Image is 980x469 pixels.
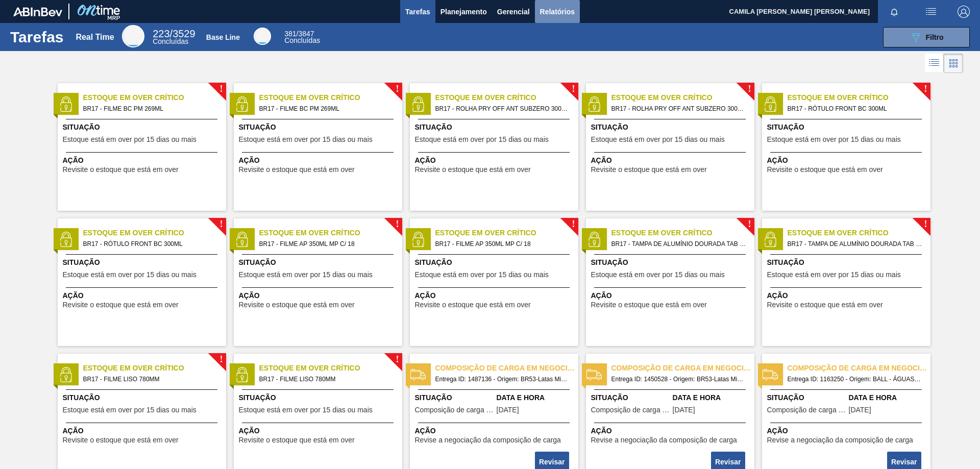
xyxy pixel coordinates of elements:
img: status [763,367,778,382]
span: Estoque está em over por 15 dias ou mais [591,271,725,279]
span: Estoque está em over por 15 dias ou mais [415,271,549,279]
span: Ação [239,426,400,436]
span: BR17 - RÓTULO FRONT BC 300ML [788,103,922,114]
span: Situação [767,122,928,133]
img: userActions [925,6,937,18]
span: ! [572,220,575,228]
img: status [58,96,73,112]
span: Revisite o estoque que está em over [415,166,531,174]
span: Relatórios [540,6,575,18]
span: Situação [239,392,400,403]
span: Estoque em Over Crítico [83,363,226,374]
span: Data e Hora [497,392,576,403]
span: Estoque está em over por 15 dias ou mais [415,136,549,143]
span: Tarefas [405,6,430,18]
span: / 3847 [284,30,314,38]
span: Ação [767,290,928,301]
img: status [410,232,426,247]
span: Situação [767,257,928,268]
span: Composição de carga em negociação [611,363,754,374]
img: status [234,232,250,247]
span: Concluídas [153,37,188,45]
span: Estoque está em over por 15 dias ou mais [767,136,901,143]
span: / 3529 [153,28,195,39]
span: Entrega ID: 1163250 - Origem: BALL - ÁGUAS CLARAS (SC) - Destino: BR17 [788,374,922,385]
div: Visão em Cards [944,54,963,73]
div: Real Time [153,30,195,45]
span: Estoque em Over Crítico [259,363,402,374]
span: 223 [153,28,169,39]
span: Ação [591,290,752,301]
span: Estoque em Over Crítico [435,92,578,103]
span: Situação [63,257,224,268]
button: Notificações [878,5,911,19]
img: status [410,96,426,112]
span: Data e Hora [849,392,928,403]
span: Ação [63,290,224,301]
span: Situação [415,257,576,268]
span: BR17 - FILME LISO 780MM [83,374,218,385]
span: Ação [63,426,224,436]
span: Ação [239,155,400,166]
img: Logout [958,6,970,18]
span: Ação [591,426,752,436]
span: Planejamento [440,6,487,18]
img: status [763,232,778,247]
span: Estoque em Over Crítico [83,92,226,103]
span: Estoque está em over por 15 dias ou mais [767,271,901,279]
span: Gerencial [497,6,530,18]
span: Revisite o estoque que está em over [591,301,707,309]
div: Real Time [122,25,144,47]
div: Base Line [206,33,240,41]
span: BR17 - RÓTULO FRONT BC 300ML [83,238,218,250]
span: Revisite o estoque que está em over [239,301,355,309]
div: Real Time [76,33,114,42]
span: Revisite o estoque que está em over [63,301,179,309]
span: Revise a negociação da composição de carga [591,436,737,444]
img: TNhmsLtSVTkK8tSr43FrP2fwEKptu5GPRR3wAAAABJRU5ErkJggg== [13,7,62,16]
span: BR17 - TAMPA DE ALUMÍNIO DOURADA TAB DOURADO MINAS [788,238,922,250]
span: Estoque em Over Crítico [83,228,226,238]
span: Ação [415,290,576,301]
span: 381 [284,30,296,38]
span: ! [396,85,399,93]
span: Revise a negociação da composição de carga [767,436,913,444]
span: Ação [239,290,400,301]
span: BR17 - FILME LISO 780MM [259,374,394,385]
span: Composição de carga em negociação [767,406,846,414]
span: Situação [591,257,752,268]
span: Entrega ID: 1487136 - Origem: BR53-Latas Minas - Destino: BR17 [435,374,570,385]
span: Estoque em Over Crítico [788,228,930,238]
span: 23/04/2023, [849,406,871,414]
span: Composição de carga em negociação [415,406,494,414]
span: Estoque em Over Crítico [788,92,930,103]
span: BR17 - FILME BC PM 269ML [83,103,218,114]
img: status [58,367,73,382]
div: Base Line [284,31,320,44]
span: Situação [63,392,224,403]
span: ! [396,356,399,363]
span: BR17 - ROLHA PRY OFF ANT SUBZERO 300ML [611,103,746,114]
span: Composição de carga em negociação [591,406,670,414]
img: status [586,367,602,382]
span: Estoque em Over Crítico [435,228,578,238]
span: Revisite o estoque que está em over [63,436,179,444]
span: Estoque está em over por 15 dias ou mais [63,136,197,143]
span: Revisite o estoque que está em over [591,166,707,174]
div: Visão em Lista [925,54,944,73]
span: ! [219,85,223,93]
span: Revisite o estoque que está em over [239,166,355,174]
img: status [586,96,602,112]
span: 03/06/2024, [497,406,519,414]
span: Estoque em Over Crítico [259,228,402,238]
span: Estoque em Over Crítico [259,92,402,103]
span: BR17 - ROLHA PRY OFF ANT SUBZERO 300ML [435,103,570,114]
div: Base Line [254,28,271,45]
span: Situação [415,122,576,133]
span: Ação [767,426,928,436]
span: Situação [63,122,224,133]
span: Revisite o estoque que está em over [63,166,179,174]
span: Situação [591,392,670,403]
span: Estoque está em over por 15 dias ou mais [239,136,373,143]
span: Revisite o estoque que está em over [415,301,531,309]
